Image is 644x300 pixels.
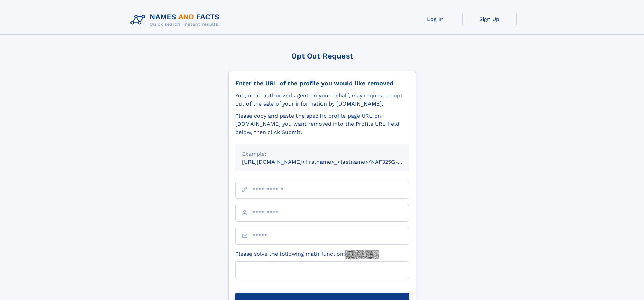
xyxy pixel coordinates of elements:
[235,79,409,87] div: Enter the URL of the profile you would like removed
[128,11,225,29] img: Logo Names and Facts
[242,159,422,165] small: [URL][DOMAIN_NAME]<firstname>_<lastname>/NAF325G-xxxxxxxx
[235,92,409,108] div: You, or an authorized agent on your behalf, may request to opt-out of the sale of your informatio...
[242,150,402,158] div: Example:
[228,52,416,60] div: Opt Out Request
[235,250,379,259] label: Please solve the following math function:
[462,11,517,27] a: Sign Up
[408,11,462,27] a: Log In
[235,112,409,136] div: Please copy and paste the specific profile page URL on [DOMAIN_NAME] you want removed into the Pr...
